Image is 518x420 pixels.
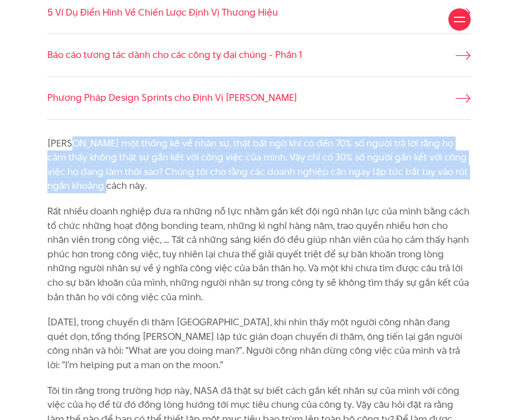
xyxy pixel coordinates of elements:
p: Rất nhiều doanh nghiệp đưa ra những nỗ lực nhằm gắn kết đội ngũ nhân lực của mình bằng cách tổ ch... [47,204,471,304]
a: Phương Pháp Design Sprints cho Định Vị [PERSON_NAME] [47,91,471,105]
p: [PERSON_NAME] một thống kê về nhân sự, thật bất ngờ khi có đến 70% số người trả lời rằng họ cảm t... [47,136,471,193]
p: [DATE], trong chuyến đi thăm [GEOGRAPHIC_DATA], khi nhìn thấy một người công nhân đang quét dọn, ... [47,315,471,372]
a: Báo cáo tương tác dành cho các công ty đại chúng - Phần 1 [47,48,471,62]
